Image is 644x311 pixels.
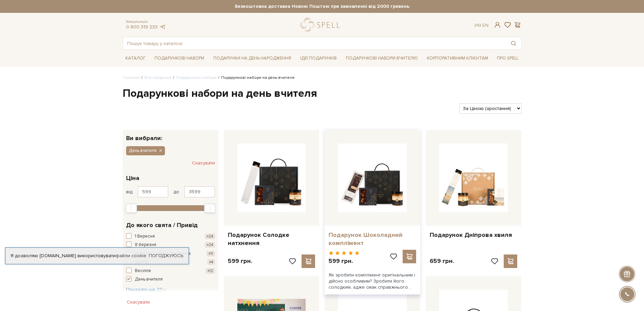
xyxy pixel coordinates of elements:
[207,259,215,265] span: +4
[135,233,155,240] span: 1 Вересня
[430,231,517,239] a: Подарунок Дніпрова хвиля
[482,22,488,28] a: En
[126,189,133,195] span: від
[125,203,137,213] div: Min
[123,53,148,64] a: Каталог
[216,75,294,81] li: Подарункові набори на день вчителя
[205,242,215,248] span: +24
[343,52,421,64] a: Подарункові набори Вчителю
[184,186,215,198] input: Ціна
[329,231,416,247] a: Подарунок Шоколадний комплімент
[129,148,157,154] span: День вчителя
[126,233,215,240] button: 1 Вересня +24
[135,250,191,257] span: 14 лютого / День закоханих
[480,22,481,28] span: |
[126,146,165,155] button: День вчителя
[176,75,216,80] a: Подарункові набори
[135,242,156,248] span: 8 березня
[152,53,207,64] a: Подарункові набори
[135,268,151,274] span: Весілля
[329,257,359,265] p: 599 грн.
[192,158,215,169] button: Скасувати
[159,24,166,30] a: telegram
[138,186,168,198] input: Ціна
[424,53,491,64] a: Корпоративним клієнтам
[126,221,198,230] span: До якого свята / Привід
[297,53,339,64] a: Ідеї подарунків
[123,75,140,80] a: Головна
[126,24,158,30] a: 0 800 319 233
[206,268,215,274] span: +12
[228,257,252,265] p: 599 грн.
[123,3,522,9] strong: Безкоштовна доставка Новою Поштою при замовленні від 2000 гривень
[123,37,506,49] input: Пошук товару у каталозі
[325,268,420,295] div: Як зробити комплімент оригінальним і дійсно особливим? Зробити його солодким, адже смак справжньо...
[207,251,215,257] span: +11
[211,53,294,64] a: Подарунки на День народження
[149,253,183,259] a: Погоджуюсь
[5,253,189,259] div: Я дозволяю [DOMAIN_NAME] використовувати
[126,286,166,293] button: Показати ще 27
[494,53,521,64] a: Про Spell
[126,268,215,274] button: Весілля +12
[126,174,139,183] span: Ціна
[173,189,179,195] span: до
[301,18,343,32] a: logo
[126,276,215,283] button: День вчителя
[204,203,216,213] div: Max
[123,130,218,141] div: Ви вибрали:
[474,22,488,28] div: Ук
[123,87,522,101] h1: Подарункові набори на день вчителя
[126,20,166,24] span: Консультація:
[135,276,163,283] span: День вчителя
[228,231,315,247] a: Подарунок Солодке натхнення
[116,253,146,259] a: файли cookie
[430,257,454,265] p: 659 грн.
[126,287,166,292] span: Показати ще 27
[144,75,171,80] a: Вся продукція
[205,234,215,239] span: +24
[506,37,521,49] button: Пошук товару у каталозі
[123,297,154,308] button: Скасувати
[126,242,215,248] button: 8 березня +24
